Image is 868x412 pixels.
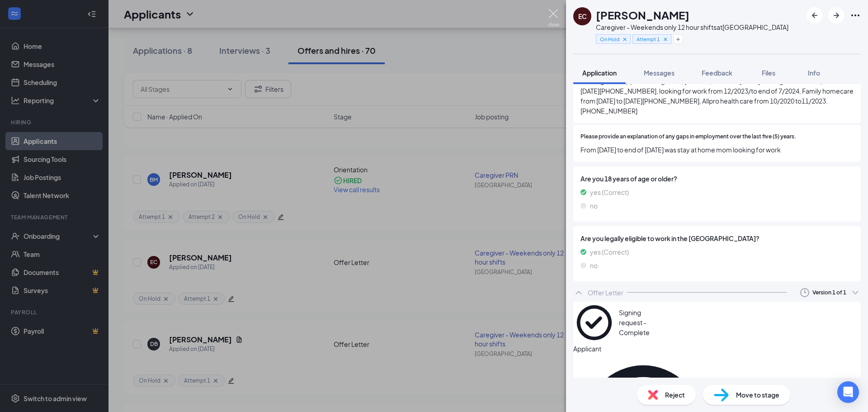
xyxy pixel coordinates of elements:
div: Signing request - Complete [619,308,659,337]
button: ArrowRight [828,7,844,24]
span: yes (Correct) [590,247,629,257]
span: From [DATE] to end of [DATE] was stay at home mom looking for work [580,145,854,155]
span: Reject [665,390,685,400]
span: On Hold [600,35,619,43]
svg: Plus [675,37,681,42]
span: Application [582,69,617,77]
span: Are you legally eligible to work in the [GEOGRAPHIC_DATA]? [580,233,854,243]
div: Caregiver - Weekends only 12 hour shifts at [GEOGRAPHIC_DATA] [596,23,788,32]
h1: [PERSON_NAME] [596,7,689,23]
span: yes (Correct) [590,187,629,197]
span: Files [762,69,775,77]
span: Info [808,69,820,77]
div: Applicant [573,344,861,354]
button: Plus [673,34,683,44]
div: Open Intercom Messenger [837,381,859,403]
svg: CheckmarkCircle [573,302,615,344]
svg: ArrowRight [831,10,842,21]
svg: Clock [799,287,810,298]
span: no [590,201,598,211]
span: no [590,260,598,270]
button: ArrowLeftNew [807,7,823,24]
span: Move to stage [736,390,779,400]
div: Version 1 of 1 [812,289,846,296]
svg: Ellipses [850,10,861,21]
span: Are you 18 years of age or older? [580,174,854,184]
span: Messages [644,69,675,77]
div: Offer Letter [588,288,623,297]
div: EC [578,12,587,21]
span: Please provide an explanation of any gaps in employment over the last five (5) years. [580,133,796,141]
span: Feedback [702,69,732,77]
svg: Cross [662,36,669,43]
svg: Cross [622,36,628,43]
span: Attempt 1 [637,35,660,43]
svg: ChevronDown [850,287,861,298]
svg: ChevronUp [573,287,584,298]
svg: ArrowLeftNew [809,10,820,21]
